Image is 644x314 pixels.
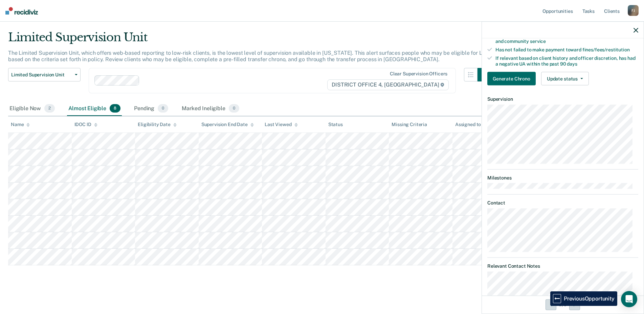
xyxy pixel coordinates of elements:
[180,101,241,116] div: Marked Ineligible
[8,50,489,63] p: The Limited Supervision Unit, which offers web-based reporting to low-risk clients, is the lowest...
[495,55,638,67] div: If relevant based on client history and officer discretion, has had a negative UA within the past 90
[487,72,536,86] button: Generate Chrono
[621,291,637,307] div: Open Intercom Messenger
[229,104,239,113] span: 0
[327,79,449,90] span: DISTRICT OFFICE 4, [GEOGRAPHIC_DATA]
[8,30,491,50] div: Limited Supervision Unit
[628,5,639,16] div: F J
[487,96,638,102] dt: Supervision
[495,47,638,53] div: Has not failed to make payment toward
[138,122,177,127] div: Eligibility Date
[201,122,254,127] div: Supervision End Date
[546,299,556,310] button: Previous Opportunity
[265,122,297,127] div: Last Viewed
[133,101,170,116] div: Pending
[328,122,343,127] div: Status
[569,299,580,310] button: Next Opportunity
[44,104,55,113] span: 2
[541,72,589,86] button: Update status
[582,47,630,52] span: fines/fees/restitution
[567,61,577,66] span: days
[455,122,487,127] div: Assigned to
[482,295,644,313] div: 5 / 8
[530,39,546,44] span: service
[392,122,427,127] div: Missing Criteria
[487,72,538,86] a: Navigate to form link
[8,101,56,116] div: Eligible Now
[74,122,97,127] div: IDOC ID
[5,7,38,15] img: Recidiviz
[487,200,638,206] dt: Contact
[67,101,122,116] div: Almost Eligible
[487,175,638,180] dt: Milestones
[11,72,72,78] span: Limited Supervision Unit
[11,122,30,127] div: Name
[110,104,120,113] span: 8
[390,71,447,77] div: Clear supervision officers
[487,263,638,269] dt: Relevant Contact Notes
[158,104,168,113] span: 0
